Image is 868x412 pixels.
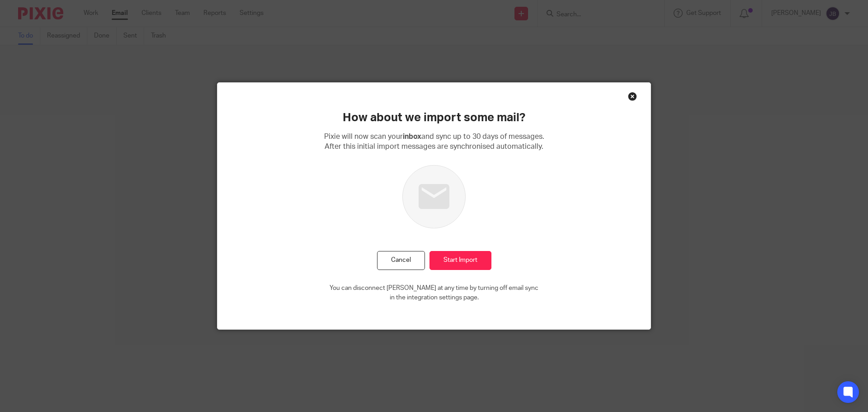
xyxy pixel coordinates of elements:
[324,132,544,152] p: Pixie will now scan your and sync up to 30 days of messages. After this initial import messages a...
[628,92,637,101] div: Close this dialog window
[330,284,538,302] p: You can disconnect [PERSON_NAME] at any time by turning off email sync in the integration setting...
[429,251,491,270] input: Start Import
[403,133,421,140] b: inbox
[343,110,525,125] h2: How about we import some mail?
[377,251,425,270] button: Cancel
